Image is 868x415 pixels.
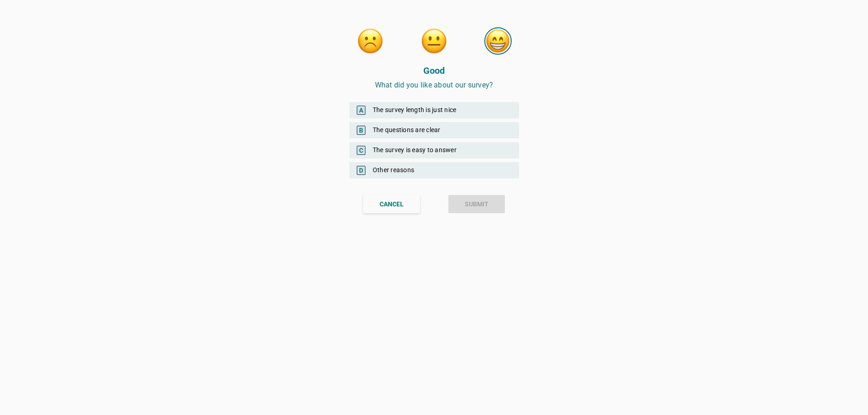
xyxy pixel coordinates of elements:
div: The survey is easy to answer [349,142,519,159]
div: The survey length is just nice [349,102,519,118]
div: CANCEL [380,200,404,209]
span: A [357,106,365,115]
span: B [357,126,365,135]
button: CANCEL [363,195,420,213]
div: The questions are clear [349,122,519,138]
span: What did you like about our survey? [375,81,493,89]
div: Other reasons [349,162,519,179]
span: C [357,146,365,155]
span: D [357,166,365,175]
strong: Good [423,65,445,76]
